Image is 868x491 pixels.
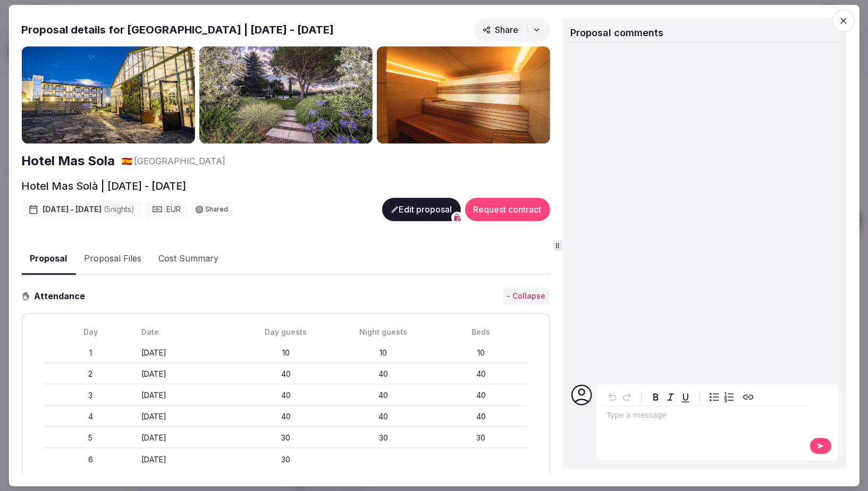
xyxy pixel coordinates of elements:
[145,201,187,218] div: EUR
[43,204,134,215] span: [DATE] - [DATE]
[141,454,235,465] div: [DATE]
[376,46,550,143] img: Gallery photo 3
[336,433,430,444] div: 30
[434,391,528,401] div: 40
[336,412,430,422] div: 40
[465,198,550,221] button: Request contract
[104,205,134,214] span: ( 5 night s )
[502,287,550,304] button: - Collapse
[134,155,225,167] span: [GEOGRAPHIC_DATA]
[602,406,809,427] div: editable markdown
[434,348,528,359] div: 10
[239,369,333,380] div: 40
[150,244,227,275] button: Cost Summary
[434,369,528,380] div: 40
[141,391,235,401] div: [DATE]
[434,433,528,444] div: 30
[21,153,115,171] a: Hotel Mas Sola
[239,391,333,401] div: 40
[21,243,75,275] button: Proposal
[482,24,518,35] span: Share
[570,27,663,38] span: Proposal comments
[434,327,528,337] div: Beds
[721,390,736,404] button: Numbered list
[239,327,333,337] div: Day guests
[121,155,132,167] button: 🇪🇸
[336,369,430,380] div: 40
[141,369,235,380] div: [DATE]
[44,327,137,337] div: Day
[205,206,228,213] span: Shared
[239,454,333,465] div: 30
[44,412,137,422] div: 4
[434,412,528,422] div: 40
[44,369,137,380] div: 2
[740,390,755,404] button: Create link
[75,244,150,275] button: Proposal Files
[44,454,137,465] div: 6
[141,327,235,337] div: Date
[706,390,721,404] button: Bulleted list
[21,179,186,193] h2: Hotel Mas Solà | [DATE] - [DATE]
[336,348,430,359] div: 10
[336,327,430,337] div: Night guests
[44,348,137,359] div: 1
[21,22,334,37] h2: Proposal details for [GEOGRAPHIC_DATA] | [DATE] - [DATE]
[44,391,137,401] div: 3
[706,390,736,404] div: toggle group
[239,348,333,359] div: 10
[336,391,430,401] div: 40
[648,390,663,404] button: Bold
[141,348,235,359] div: [DATE]
[141,412,235,422] div: [DATE]
[382,198,460,221] button: Edit proposal
[473,18,550,42] button: Share
[239,412,333,422] div: 40
[239,433,333,444] div: 30
[21,46,195,143] img: Gallery photo 1
[30,290,94,302] h3: Attendance
[663,390,678,404] button: Italic
[44,433,137,444] div: 5
[141,433,235,444] div: [DATE]
[199,46,372,143] img: Gallery photo 2
[678,390,693,404] button: Underline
